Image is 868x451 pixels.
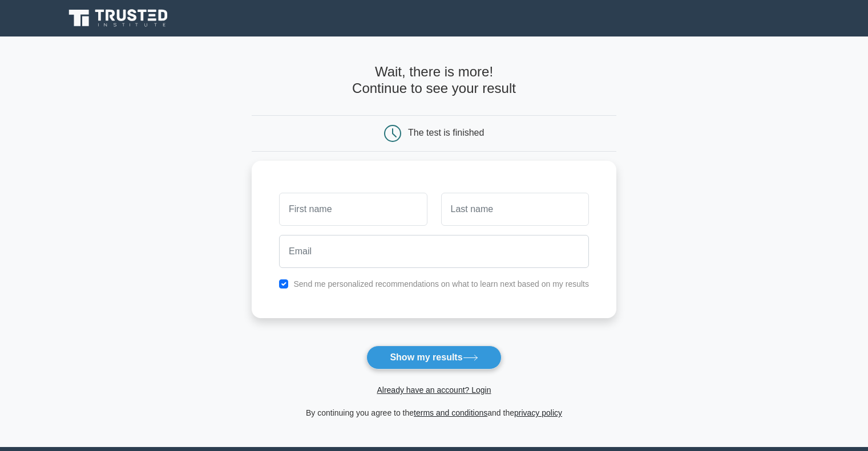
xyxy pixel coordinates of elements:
[245,406,623,420] div: By continuing you agree to the and the
[441,193,589,226] input: Last name
[377,385,491,395] a: Already have an account? Login
[293,279,589,289] label: Send me personalized recommendations on what to learn next based on my results
[279,193,427,226] input: First name
[366,346,501,369] button: Show my results
[408,128,484,137] div: The test is finished
[279,235,589,268] input: Email
[252,64,616,97] h4: Wait, there is more! Continue to see your result
[514,408,562,417] a: privacy policy
[414,408,487,417] a: terms and conditions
